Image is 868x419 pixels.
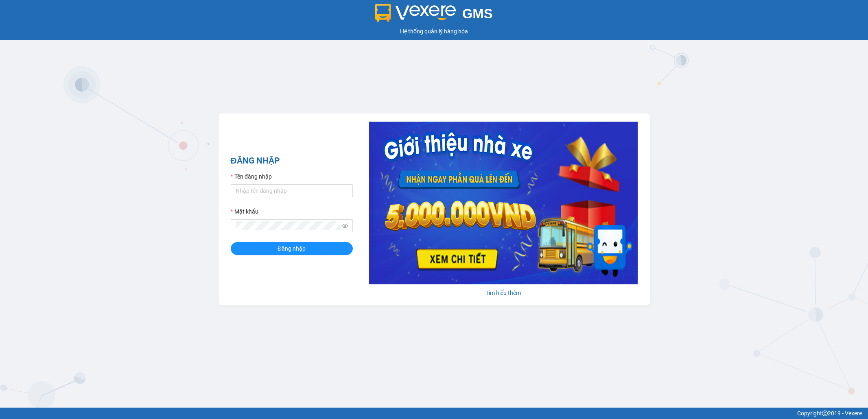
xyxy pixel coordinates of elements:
[231,242,353,255] button: Đăng nhập
[375,12,493,19] a: GMS
[6,409,862,418] div: Copyright 2019 - Vexere
[231,154,353,168] h2: ĐĂNG NHẬP
[462,6,493,21] span: GMS
[231,172,272,181] label: Tên đăng nhập
[231,184,353,197] input: Tên đăng nhập
[375,4,456,22] img: logo 2
[369,288,638,297] div: Tìm hiểu thêm
[2,27,866,36] div: Hệ thống quản lý hàng hóa
[342,223,348,229] span: eye-invisible
[278,244,306,253] span: Đăng nhập
[231,207,258,216] label: Mật khẩu
[822,410,828,416] span: copyright
[236,221,341,230] input: Mật khẩu
[369,122,638,284] img: banner-0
